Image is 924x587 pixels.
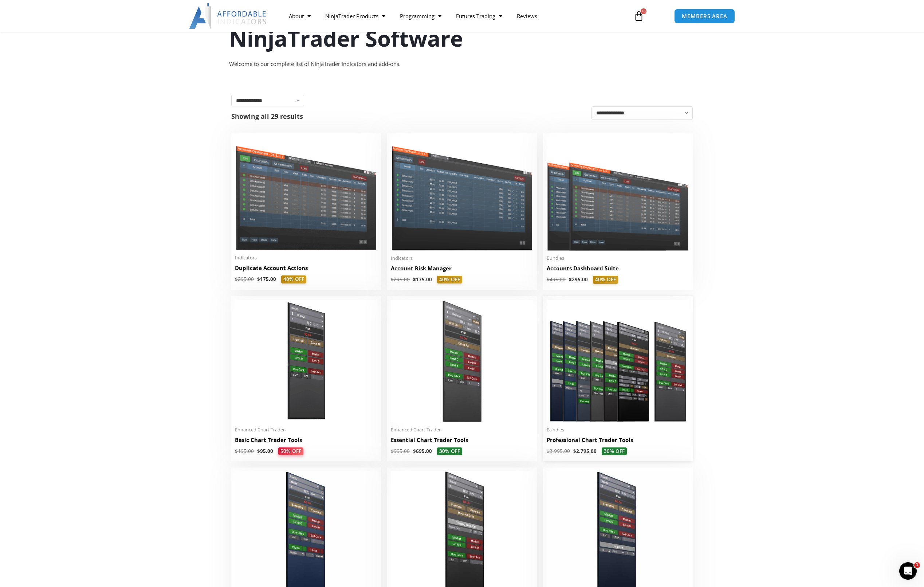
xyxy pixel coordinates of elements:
[391,427,533,433] span: Enhanced Chart Trader
[510,8,544,24] a: Reviews
[235,255,377,261] span: Indicators
[914,562,920,568] span: 1
[235,448,238,454] span: $
[593,276,618,284] span: 40% OFF
[318,8,393,24] a: NinjaTrader Products
[674,9,735,24] a: MEMBERS AREA
[257,448,273,454] bdi: 95.00
[682,13,727,19] span: MEMBERS AREA
[547,255,689,261] span: Bundles
[547,427,689,433] span: Bundles
[573,448,597,454] bdi: 2,795.00
[391,255,533,261] span: Indicators
[391,300,533,422] img: Essential Chart Trader Tools
[281,275,306,283] span: 40% OFF
[391,276,394,283] span: $
[547,265,689,276] a: Accounts Dashboard Suite
[573,448,576,454] span: $
[413,448,432,454] bdi: 695.00
[413,276,416,283] span: $
[623,5,655,27] a: 16
[257,276,260,282] span: $
[413,276,432,283] bdi: 175.00
[231,113,303,120] p: Showing all 29 results
[257,448,260,454] span: $
[547,448,550,454] span: $
[282,8,625,24] nav: Menu
[235,264,377,272] h2: Duplicate Account Actions
[229,23,695,54] h1: NinjaTrader Software
[229,59,695,69] div: Welcome to our complete list of NinjaTrader indicators and add-ons.
[437,276,462,284] span: 40% OFF
[391,265,533,272] h2: Account Risk Manager
[569,276,588,283] bdi: 295.00
[235,427,377,433] span: Enhanced Chart Trader
[235,448,254,454] bdi: 195.00
[547,265,689,272] h2: Accounts Dashboard Suite
[391,448,394,454] span: $
[235,436,377,444] h2: Basic Chart Trader Tools
[391,265,533,276] a: Account Risk Manager
[569,276,572,283] span: $
[547,137,689,251] img: Accounts Dashboard Suite
[189,3,267,29] img: LogoAI | Affordable Indicators – NinjaTrader
[547,276,550,283] span: $
[235,276,254,282] bdi: 295.00
[449,8,510,24] a: Futures Trading
[235,436,377,447] a: Basic Chart Trader Tools
[282,8,318,24] a: About
[899,562,917,580] iframe: Intercom live chat
[437,447,462,455] span: 30% OFF
[547,436,689,444] h2: Professional Chart Trader Tools
[391,436,533,444] h2: Essential Chart Trader Tools
[602,447,627,455] span: 30% OFF
[257,276,276,282] bdi: 175.00
[547,436,689,447] a: Professional Chart Trader Tools
[413,448,416,454] span: $
[235,264,377,275] a: Duplicate Account Actions
[641,8,646,14] span: 16
[547,276,566,283] bdi: 495.00
[547,300,689,422] img: ProfessionalToolsBundlePage
[391,276,410,283] bdi: 295.00
[391,436,533,447] a: Essential Chart Trader Tools
[391,137,533,250] img: Account Risk Manager
[235,137,377,250] img: Duplicate Account Actions
[391,448,410,454] bdi: 995.00
[393,8,449,24] a: Programming
[591,106,693,120] select: Shop order
[278,447,304,455] span: 50% OFF
[547,448,570,454] bdi: 3,995.00
[235,276,238,282] span: $
[235,300,377,422] img: BasicTools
